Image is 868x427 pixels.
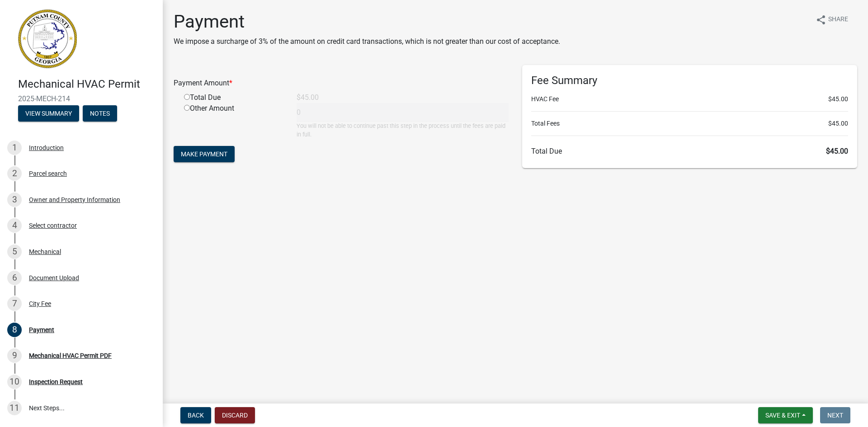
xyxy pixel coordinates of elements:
[29,249,61,255] div: Mechanical
[181,150,227,158] span: Make Payment
[7,348,22,363] div: 9
[188,412,204,419] span: Back
[167,78,515,89] div: Payment Amount
[531,74,848,87] h6: Fee Summary
[174,146,235,162] button: Make Payment
[7,271,22,285] div: 6
[29,197,120,203] div: Owner and Property Information
[29,327,54,333] div: Payment
[180,407,211,423] button: Back
[174,11,560,33] h1: Payment
[174,36,560,47] p: We impose a surcharge of 3% of the amount on credit card transactions, which is not greater than ...
[29,275,79,281] div: Document Upload
[18,110,79,117] wm-modal-confirm: Summary
[7,192,22,207] div: 3
[18,94,145,103] span: 2025-MECH-214
[7,166,22,181] div: 2
[83,110,117,117] wm-modal-confirm: Notes
[531,94,848,104] li: HVAC Fee
[29,352,112,359] div: Mechanical HVAC Permit PDF
[29,222,77,229] div: Select contractor
[177,92,290,103] div: Total Due
[7,375,22,389] div: 10
[18,105,79,122] button: View Summary
[828,14,848,25] span: Share
[808,11,855,28] button: shareShare
[18,78,156,91] h4: Mechanical HVAC Permit
[83,105,117,122] button: Notes
[531,119,848,128] li: Total Fees
[7,401,22,415] div: 11
[531,147,848,155] h6: Total Due
[7,141,22,155] div: 1
[18,9,77,68] img: Putnam County, Georgia
[215,407,255,423] button: Discard
[29,379,83,385] div: Inspection Request
[177,103,290,139] div: Other Amount
[7,323,22,337] div: 8
[828,94,848,104] span: $45.00
[7,218,22,233] div: 4
[820,407,850,423] button: Next
[765,412,800,419] span: Save & Exit
[816,14,826,25] i: share
[7,244,22,259] div: 5
[29,145,64,151] div: Introduction
[29,170,67,177] div: Parcel search
[828,119,848,128] span: $45.00
[826,147,848,155] span: $45.00
[29,300,51,307] div: City Fee
[7,296,22,311] div: 7
[758,407,813,423] button: Save & Exit
[827,412,843,419] span: Next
